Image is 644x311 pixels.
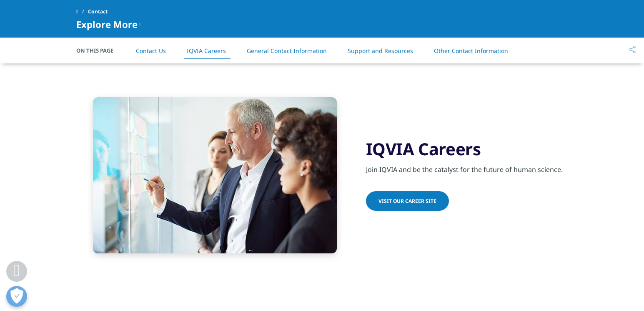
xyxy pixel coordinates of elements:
[6,286,27,307] button: Open Preferences
[136,47,166,55] a: Contact Us
[366,139,568,159] h3: IQVIA Careers
[247,47,327,55] a: General Contact Information
[378,197,436,205] span: Visit our Career Site
[366,191,449,211] a: Visit our Career Site
[76,46,122,55] span: On This Page
[76,19,138,29] span: Explore More
[187,47,226,55] a: IQVIA Careers
[366,159,568,174] div: Join IQVIA and be the catalyst for the future of human science.
[93,97,337,253] img: brainstorm on glass window
[348,47,413,55] a: Support and Resources
[434,47,508,55] a: Other Contact Information
[88,4,108,19] span: Contact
